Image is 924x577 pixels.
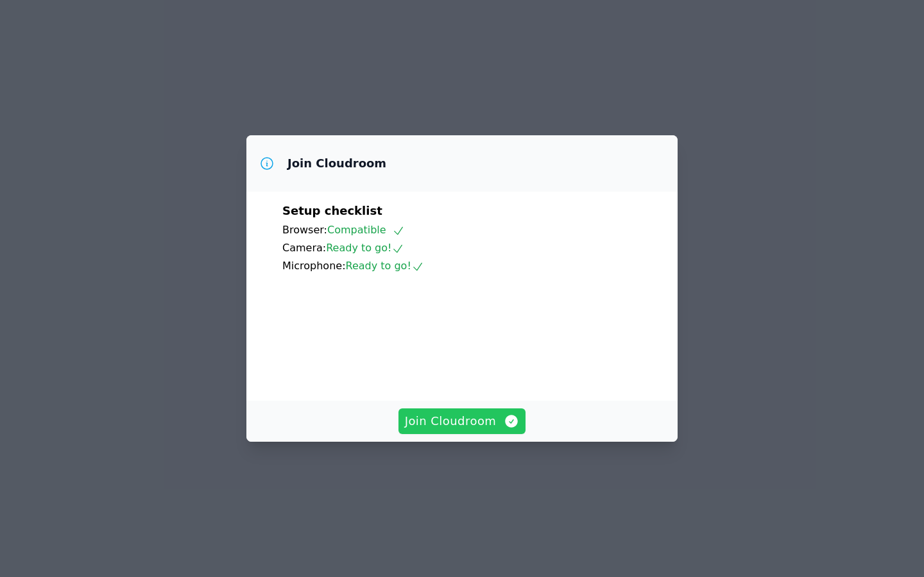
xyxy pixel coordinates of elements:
[282,224,327,236] span: Browser:
[346,260,424,272] span: Ready to go!
[327,224,405,236] span: Compatible
[282,242,326,254] span: Camera:
[405,412,520,430] span: Join Cloudroom
[398,408,526,434] button: Join Cloudroom
[282,260,346,272] span: Microphone:
[326,242,404,254] span: Ready to go!
[282,204,382,217] span: Setup checklist
[287,156,386,171] h3: Join Cloudroom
